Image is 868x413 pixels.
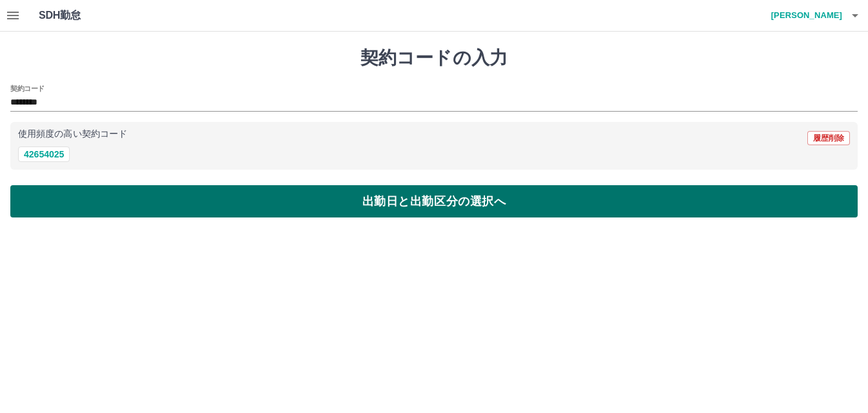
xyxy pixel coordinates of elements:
button: 出勤日と出勤区分の選択へ [10,185,858,217]
h2: 契約コード [10,83,45,94]
button: 履歴削除 [807,131,850,145]
h1: 契約コードの入力 [10,47,858,69]
button: 42654025 [18,146,70,162]
p: 使用頻度の高い契約コード [18,130,127,139]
